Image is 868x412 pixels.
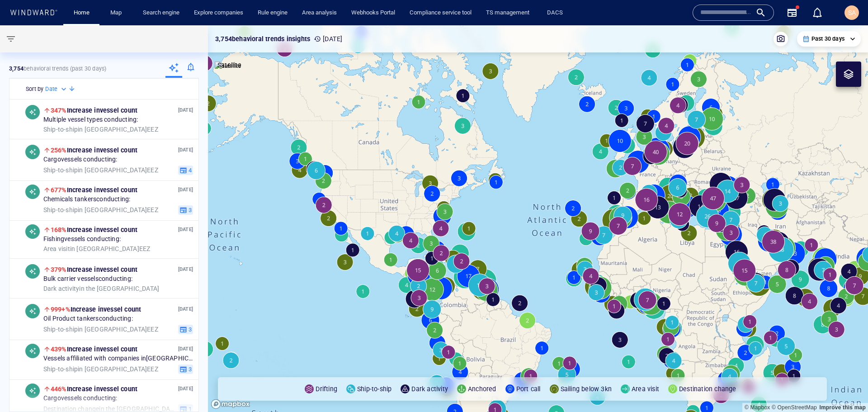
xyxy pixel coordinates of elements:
a: Compliance service tool [406,5,475,21]
span: Increase in vessel count [51,147,137,154]
span: Ship-to-ship [43,206,78,213]
span: in [GEOGRAPHIC_DATA] EEZ [43,166,158,174]
span: 379% [51,266,67,273]
span: Oil Product tankers conducting: [43,315,133,323]
span: Increase in vessel count [51,385,137,393]
span: in [GEOGRAPHIC_DATA] EEZ [43,206,158,214]
p: Past 30 days [811,35,844,43]
span: Cargo vessels conducting: [43,156,118,164]
span: Vessels affiliated with companies in [GEOGRAPHIC_DATA] conducting: [43,355,193,363]
span: 168% [51,226,67,233]
img: satellite [215,62,241,71]
span: Increase in vessel count [51,226,137,233]
span: 3 [187,365,192,373]
strong: 3,754 [9,65,24,72]
button: 4 [178,165,193,175]
p: [DATE] [178,106,193,114]
p: Port call [516,384,541,394]
a: Mapbox [745,404,770,411]
canvas: Map [208,25,868,412]
span: Ship-to-ship [43,166,78,173]
p: Sailing below 3kn [561,384,612,394]
span: 439% [51,346,67,353]
a: DACS [543,5,566,21]
span: SA [848,9,856,16]
span: in [GEOGRAPHIC_DATA] EEZ [43,245,151,253]
span: Bulk carrier vessels conducting: [43,275,132,283]
span: in [GEOGRAPHIC_DATA] EEZ [43,325,158,333]
a: Map feedback [819,404,866,411]
span: Ship-to-ship [43,325,78,332]
span: Increase in vessel count [51,346,137,353]
a: Search engine [139,5,183,21]
span: Dark activity [43,284,80,292]
span: Increase in vessel count [51,107,137,114]
span: in [GEOGRAPHIC_DATA] EEZ [43,125,158,133]
a: OpenStreetMap [772,404,817,411]
h6: Sort by [26,85,43,94]
a: Area analysis [298,5,340,21]
button: SA [843,4,861,22]
p: Destination change [679,384,736,394]
p: Area visit [632,384,659,394]
a: Mapbox logo [211,399,250,409]
span: Increase in vessel count [51,186,137,194]
p: Dark activity [411,384,448,394]
a: Home [70,5,93,21]
p: [DATE] [314,33,342,44]
span: Increase in vessel count [51,266,137,273]
span: Increase in vessel count [51,306,142,313]
p: [DATE] [178,345,193,353]
button: Home [67,5,96,21]
iframe: Chat [830,371,861,405]
p: Drifting [316,384,337,394]
a: TS management [482,5,533,21]
button: 3 [178,324,193,334]
div: Past 30 days [802,35,855,43]
span: 347% [51,107,67,114]
a: Webhooks Portal [348,5,399,21]
button: 3 [178,364,193,374]
p: [DATE] [178,265,193,274]
div: Notification center [812,7,823,18]
span: 4 [187,166,192,174]
p: [DATE] [178,185,193,194]
p: behavioral trends (Past 30 days) [9,65,106,73]
a: Rule engine [254,5,291,21]
p: [DATE] [178,384,193,393]
p: Satellite [217,60,241,71]
span: Area visit [43,245,70,252]
span: 3 [187,325,192,333]
span: Ship-to-ship [43,365,78,372]
p: [DATE] [178,305,193,313]
span: 999+% [51,306,71,313]
span: Multiple vessel types conducting: [43,116,138,124]
a: Explore companies [190,5,247,21]
p: [DATE] [178,146,193,154]
button: 3 [178,205,193,215]
p: [DATE] [178,225,193,234]
p: 3,754 behavioral trends insights [215,33,310,44]
span: Fishing vessels conducting: [43,235,121,243]
span: 677% [51,186,67,194]
a: Map [107,5,128,21]
span: in [GEOGRAPHIC_DATA] EEZ [43,365,158,373]
p: Ship-to-ship [357,384,392,394]
span: in the [GEOGRAPHIC_DATA] [43,284,159,293]
p: Anchored [468,384,496,394]
span: 256% [51,147,67,154]
span: Ship-to-ship [43,125,78,133]
span: Chemicals tankers conducting: [43,195,131,204]
span: 446% [51,385,67,393]
span: 3 [187,206,192,214]
button: DACS [540,5,569,21]
div: Date [45,85,68,94]
h6: Date [45,85,57,94]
